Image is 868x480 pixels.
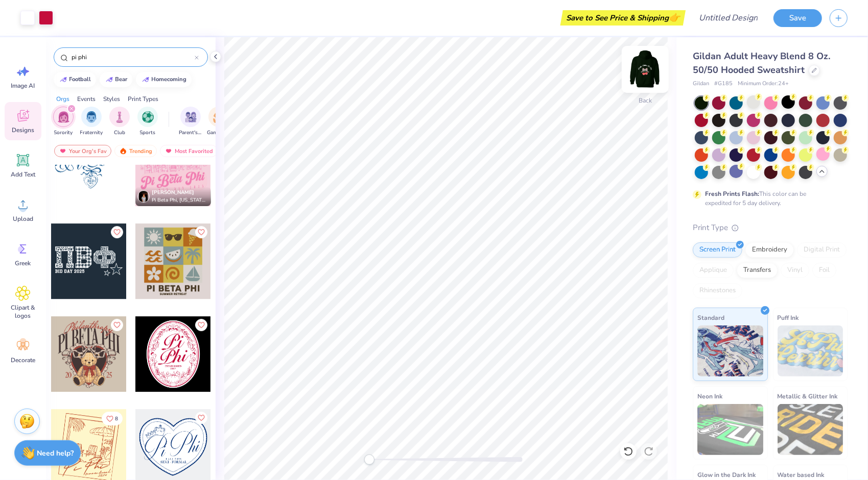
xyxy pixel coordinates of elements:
div: Save to See Price & Shipping [563,10,683,26]
div: filter for Sports [137,107,158,137]
span: Decorate [11,356,35,364]
input: Untitled Design [691,8,766,28]
button: filter button [80,107,103,137]
div: filter for Club [109,107,130,137]
button: filter button [109,107,130,137]
span: Gildan [693,80,709,88]
img: most_fav.gif [59,147,67,155]
img: Game Day Image [213,111,225,123]
button: Like [102,412,123,425]
img: Metallic & Glitter Ink [778,404,843,455]
div: This color can be expedited for 5 day delivery. [705,189,831,208]
button: Like [111,319,123,331]
span: Parent's Weekend [179,129,202,137]
img: Parent's Weekend Image [185,111,197,123]
div: Your Org's Fav [54,145,111,157]
span: Fraternity [80,129,103,137]
button: homecoming [136,72,192,87]
button: Like [195,319,207,331]
span: Glow in the Dark Ink [697,469,756,480]
span: Puff Ink [778,312,799,323]
span: Neon Ink [697,391,722,401]
div: Vinyl [781,263,809,278]
button: football [54,72,96,87]
span: Upload [13,215,33,223]
img: Sports Image [142,111,154,123]
span: Designs [12,126,34,134]
div: Back [639,96,652,106]
button: filter button [207,107,230,137]
div: Rhinestones [693,283,742,298]
span: Clipart & logos [6,304,40,320]
button: filter button [53,107,74,137]
span: Sorority [54,129,73,137]
img: Fraternity Image [86,111,97,123]
span: Metallic & Glitter Ink [778,391,838,401]
div: Embroidery [745,242,794,258]
span: Minimum Order: 24 + [738,80,789,88]
span: Club [114,129,125,137]
span: Greek [15,259,31,267]
div: Transfers [737,263,778,278]
button: Like [195,226,207,238]
span: 👉 [669,11,680,23]
span: Image AI [11,82,35,90]
span: 8 [115,416,118,421]
div: filter for Parent's Weekend [179,107,202,137]
div: Styles [103,94,120,104]
div: filter for Sorority [53,107,74,137]
div: Screen Print [693,242,742,258]
img: Neon Ink [697,404,763,455]
div: Accessibility label [364,454,374,465]
button: Save [773,9,822,27]
div: homecoming [152,77,187,82]
span: [PERSON_NAME] [152,189,194,196]
img: Back [625,49,666,90]
img: Standard [697,325,763,376]
img: trend_line.gif [59,77,67,83]
span: Pi Beta Phi, [US_STATE][GEOGRAPHIC_DATA] [152,196,207,204]
span: # G185 [714,80,733,88]
strong: Fresh Prints Flash: [705,190,759,198]
strong: Need help? [37,448,74,458]
div: football [69,77,91,82]
img: most_fav.gif [165,147,173,155]
img: Club Image [114,111,125,123]
div: Most Favorited [160,145,218,157]
div: Print Types [128,94,158,104]
div: Digital Print [797,242,847,258]
img: trend_line.gif [142,77,150,83]
button: filter button [137,107,158,137]
span: Sports [140,129,156,137]
img: trend_line.gif [105,77,113,83]
button: Like [111,226,123,238]
div: bear [115,77,128,82]
button: Like [195,412,207,424]
div: filter for Fraternity [80,107,103,137]
img: Puff Ink [778,325,843,376]
span: Gildan Adult Heavy Blend 8 Oz. 50/50 Hooded Sweatshirt [693,50,830,76]
div: Applique [693,263,734,278]
span: Water based Ink [778,469,825,480]
input: Try "Alpha" [71,52,195,62]
div: filter for Game Day [207,107,230,137]
img: Sorority Image [58,111,69,123]
div: Orgs [56,94,69,104]
div: Events [77,94,96,104]
span: Add Text [11,170,35,179]
button: filter button [179,107,202,137]
button: bear [100,72,132,87]
span: Game Day [207,129,230,137]
div: Print Type [693,222,848,234]
img: trending.gif [119,147,127,155]
div: Trending [114,145,157,157]
div: Foil [812,263,836,278]
span: Standard [697,312,724,323]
